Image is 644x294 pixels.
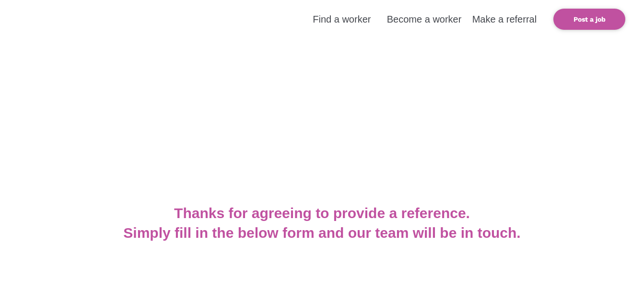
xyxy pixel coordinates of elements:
[313,14,371,24] a: Find a worker
[174,205,470,221] b: Thanks for agreeing to provide a reference.
[574,15,606,23] b: Post a job
[472,14,537,24] a: Make a referral
[553,9,625,30] a: Post a job
[123,225,520,241] b: Simply fill in the below form and our team will be in touch.
[387,14,462,24] a: Become a worker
